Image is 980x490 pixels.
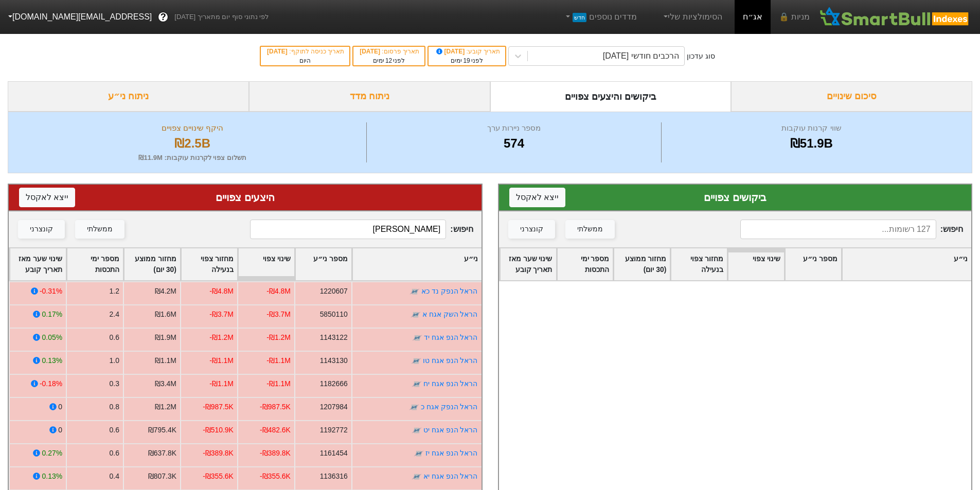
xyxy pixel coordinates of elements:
[842,248,971,280] div: Toggle SortBy
[577,224,603,235] div: ממשלתי
[110,286,119,297] div: 1.2
[250,220,446,239] input: 447 רשומות...
[42,471,62,482] div: 0.13%
[425,449,478,457] a: הראל הנפ אגח יז
[21,134,364,153] div: ₪2.5B
[21,153,364,163] div: תשלום צפוי לקרנות עוקבות : ₪11.9M
[320,355,348,366] div: 1143130
[409,286,420,297] img: tase link
[40,378,62,389] div: -0.18%
[148,448,176,459] div: ₪637.8K
[508,220,555,239] button: קונצרני
[360,48,382,55] span: [DATE]
[411,310,421,320] img: tase link
[209,286,234,297] div: -₪4.8M
[58,425,62,435] div: 0
[75,220,124,239] button: ממשלתי
[369,122,658,134] div: מספר ניירות ערך
[422,310,478,318] a: הראל השק אגח א
[40,286,62,297] div: -0.31%
[509,190,961,205] div: ביקושים צפויים
[58,402,62,412] div: 0
[181,248,237,280] div: Toggle SortBy
[421,287,478,295] a: הראל הנפק נד כא
[203,471,234,482] div: -₪355.6K
[19,190,471,205] div: היצעים צפויים
[174,12,269,22] span: לפי נתוני סוף יום מתאריך [DATE]
[320,471,348,482] div: 1136316
[320,425,348,435] div: 1192772
[42,309,62,320] div: 0.17%
[785,248,841,280] div: Toggle SortBy
[155,309,176,320] div: ₪1.6M
[203,402,234,412] div: -₪987.5K
[740,220,963,239] span: חיפוש :
[664,134,959,153] div: ₪51.9B
[266,309,291,320] div: -₪3.7M
[266,286,291,297] div: -₪4.8M
[434,47,500,56] div: תאריך קובע :
[664,122,959,134] div: שווי קרנות עוקבות
[110,378,119,389] div: 0.3
[414,448,424,459] img: tase link
[320,286,348,297] div: 1220607
[728,248,784,280] div: Toggle SortBy
[209,378,234,389] div: -₪1.1M
[299,57,311,64] span: היום
[671,248,727,280] div: Toggle SortBy
[423,356,478,365] a: הראל הנפ אגח טו
[520,224,543,235] div: קונצרני
[21,122,364,134] div: היקף שינויים צפויים
[110,402,119,412] div: 0.8
[614,248,670,280] div: Toggle SortBy
[148,425,176,435] div: ₪795.4K
[42,448,62,459] div: 0.27%
[320,309,348,320] div: 5850110
[203,425,234,435] div: -₪510.9K
[740,220,936,239] input: 127 רשומות...
[603,50,679,62] div: הרכבים חודשי [DATE]
[369,134,658,153] div: 574
[731,81,972,112] div: סיכום שינויים
[209,355,234,366] div: -₪1.1M
[10,248,66,280] div: Toggle SortBy
[434,56,500,65] div: לפני ימים
[209,332,234,343] div: -₪1.2M
[260,425,291,435] div: -₪482.6K
[423,379,478,388] a: הראל הנפ אגח יח
[110,309,119,320] div: 2.4
[411,356,421,366] img: tase link
[423,426,478,434] a: הראל הנפ אגח יט
[435,48,467,55] span: [DATE]
[250,220,473,239] span: חיפוש :
[110,448,119,459] div: 0.6
[148,471,176,482] div: ₪807.3K
[203,448,234,459] div: -₪389.8K
[155,332,176,343] div: ₪1.9M
[557,248,613,280] div: Toggle SortBy
[155,378,176,389] div: ₪3.4M
[267,48,289,55] span: [DATE]
[155,286,176,297] div: ₪4.2M
[110,471,119,482] div: 0.4
[509,188,565,207] button: ייצא לאקסל
[412,379,422,389] img: tase link
[818,7,972,27] img: SmartBull
[424,333,478,341] a: הראל הנפ אגח יד
[320,448,348,459] div: 1161454
[295,248,351,280] div: Toggle SortBy
[359,56,419,65] div: לפני ימים
[320,332,348,343] div: 1143122
[320,402,348,412] div: 1207984
[385,57,392,64] span: 12
[412,425,422,435] img: tase link
[500,248,556,280] div: Toggle SortBy
[266,47,344,56] div: תאריך כניסה לתוקף :
[320,378,348,389] div: 1182666
[266,378,291,389] div: -₪1.1M
[155,402,176,412] div: ₪1.2M
[409,402,419,412] img: tase link
[42,355,62,366] div: 0.13%
[359,47,419,56] div: תאריך פרסום :
[573,13,586,22] span: חדש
